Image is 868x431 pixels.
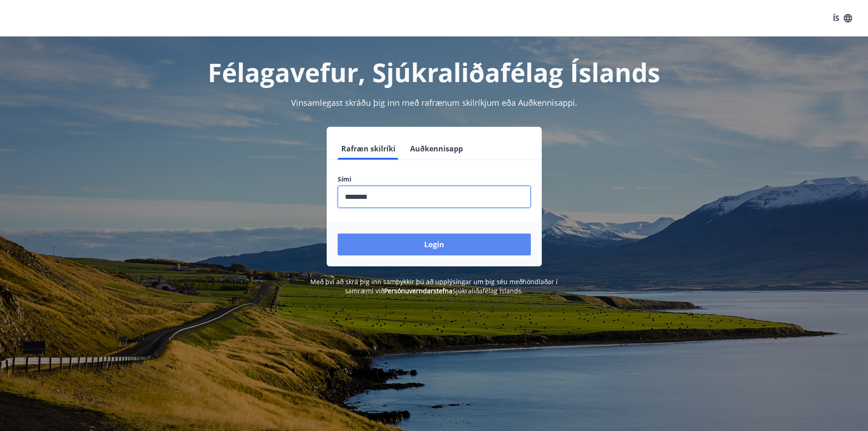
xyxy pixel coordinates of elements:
[338,234,531,255] button: Login
[828,10,857,26] button: ÍS
[338,175,531,184] label: Sími
[406,138,467,160] button: Auðkennisapp
[291,97,577,108] span: Vinsamlegast skráðu þig inn með rafrænum skilríkjum eða Auðkennisappi.
[384,286,452,295] a: Persónuverndarstefna
[310,277,558,295] span: Með því að skrá þig inn samþykkir þú að upplýsingar um þig séu meðhöndlaðar í samræmi við Sjúkral...
[338,138,399,160] button: Rafræn skilríki
[117,55,751,89] h1: Félagavefur, Sjúkraliðafélag Íslands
